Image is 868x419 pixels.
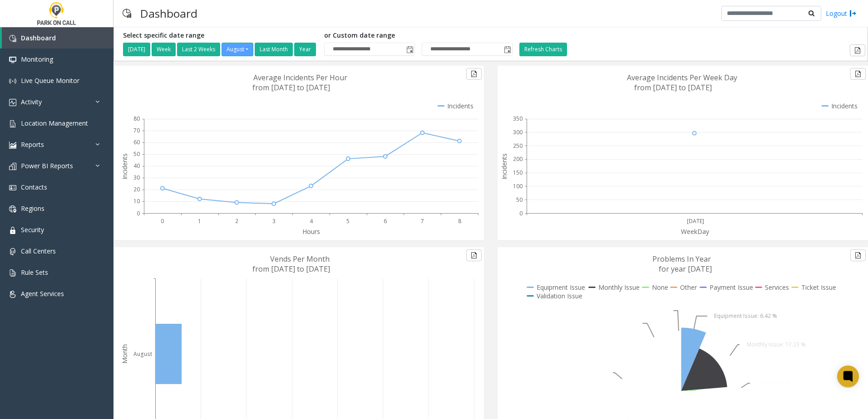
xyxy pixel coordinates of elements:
[458,217,461,225] text: 8
[21,119,88,127] span: Location Management
[21,247,56,255] span: Call Centers
[324,32,513,39] h5: or Custom date range
[513,115,523,122] text: 350
[850,44,865,56] button: Export to pdf
[404,43,414,56] span: Toggle popup
[133,350,152,358] text: August
[513,142,523,150] text: 250
[850,249,866,261] button: Export to pdf
[9,141,16,149] img: 'icon'
[421,217,424,225] text: 7
[123,2,131,24] img: pageIcon
[21,140,44,149] span: Reports
[687,217,704,225] text: [DATE]
[21,289,64,298] span: Agent Services
[152,43,176,56] button: Week
[21,97,42,106] span: Activity
[9,184,16,191] img: 'icon'
[222,43,253,56] button: August
[120,344,129,364] text: Month
[161,217,164,225] text: 0
[850,68,866,80] button: Export to pdf
[123,32,317,39] h5: Select specific date range
[21,268,48,277] span: Rule Sets
[9,291,16,298] img: 'icon'
[714,312,777,320] text: Equipment Issue: 6.42 %
[177,43,220,56] button: Last 2 Weeks
[627,73,737,83] text: Average Incidents Per Week Day
[9,269,16,277] img: 'icon'
[9,248,16,255] img: 'icon'
[302,227,320,236] text: Hours
[659,264,712,274] text: for year [DATE]
[747,341,806,348] text: Monthly Issue: 17.23 %
[136,2,202,24] h3: Dashboard
[21,183,47,191] span: Contacts
[384,217,387,225] text: 6
[294,43,316,56] button: Year
[9,120,16,127] img: 'icon'
[2,27,113,49] a: Dashboard
[21,76,79,85] span: Live Queue Monitor
[21,204,44,213] span: Regions
[123,43,150,56] button: [DATE]
[253,73,347,83] text: Average Incidents Per Hour
[133,138,140,146] text: 60
[133,185,140,193] text: 20
[270,254,330,264] text: Vends Per Month
[272,217,276,225] text: 3
[681,227,710,236] text: WeekDay
[9,99,16,106] img: 'icon'
[652,254,711,264] text: Problems In Year
[137,209,140,217] text: 0
[513,155,523,163] text: 200
[513,182,523,190] text: 100
[21,161,73,170] span: Power BI Reports
[519,43,567,56] button: Refresh Charts
[346,217,350,225] text: 5
[9,227,16,234] img: 'icon'
[757,379,791,387] text: None: 1.01 %
[133,115,140,122] text: 80
[21,55,53,63] span: Monitoring
[9,163,16,170] img: 'icon'
[849,9,857,18] img: logout
[502,43,512,56] span: Toggle popup
[466,68,482,80] button: Export to pdf
[519,209,523,217] text: 0
[466,249,482,261] button: Export to pdf
[513,169,523,176] text: 150
[9,205,16,213] img: 'icon'
[252,83,330,93] text: from [DATE] to [DATE]
[634,83,712,93] text: from [DATE] to [DATE]
[133,197,140,205] text: 10
[252,264,330,274] text: from [DATE] to [DATE]
[9,35,16,42] img: 'icon'
[133,150,140,158] text: 50
[198,217,201,225] text: 1
[255,43,293,56] button: Last Month
[9,56,16,63] img: 'icon'
[826,9,857,18] a: Logout
[500,153,508,180] text: Incidents
[133,162,140,170] text: 40
[513,128,523,136] text: 300
[133,174,140,181] text: 30
[9,78,16,85] img: 'icon'
[133,127,140,134] text: 70
[310,217,313,225] text: 4
[120,153,129,180] text: Incidents
[235,217,238,225] text: 2
[516,196,523,204] text: 50
[21,34,56,42] span: Dashboard
[21,225,44,234] span: Security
